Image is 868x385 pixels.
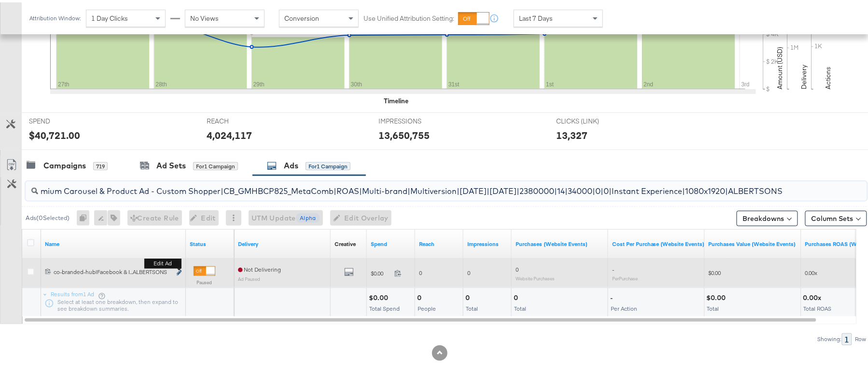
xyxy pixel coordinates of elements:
[371,238,411,246] a: The total amount spent to date.
[156,158,186,169] div: Ad Sets
[514,302,526,310] span: Total
[207,114,279,124] span: REACH
[610,291,616,300] div: -
[611,302,637,310] span: Per Action
[803,291,825,300] div: 0.00x
[419,238,460,246] a: The number of people your ad was served to.
[805,267,818,274] span: 0.00x
[612,273,638,279] sub: Per Purchase
[384,94,408,103] div: Timeline
[238,274,260,279] sub: Ad Paused
[335,238,356,246] div: Creative
[193,160,238,168] div: for 1 Campaign
[417,291,424,300] div: 0
[855,333,867,340] div: Row
[371,267,391,275] span: $0.00
[54,266,171,274] div: co-branded-hub|Facebook & I...ALBERTSONS
[842,331,852,343] div: 1
[238,238,327,246] a: Reflects the ability of your Ad to achieve delivery.
[91,12,128,20] span: 1 Day Clicks
[378,126,430,140] div: 13,650,755
[709,238,798,246] a: The total value of the purchase actions tracked by your Custom Audience pixel on your website aft...
[737,208,798,224] button: Breakdowns
[418,302,436,310] span: People
[556,126,588,140] div: 13,327
[190,12,219,20] span: No Views
[43,158,86,169] div: Campaigns
[369,302,400,310] span: Total Spend
[29,126,80,140] div: $40,721.00
[77,208,94,223] div: 0
[369,291,391,300] div: $0.00
[284,158,298,169] div: Ads
[556,114,629,124] span: CLICKS (LINK)
[176,266,182,276] button: Edit ad
[45,238,182,246] a: Ad Name.
[93,160,108,168] div: 719
[465,291,473,300] div: 0
[800,62,809,87] text: Delivery
[707,291,729,300] div: $0.00
[467,267,470,274] span: 0
[466,302,478,310] span: Total
[707,302,719,310] span: Total
[824,64,833,87] text: Actions
[378,114,451,124] span: IMPRESSIONS
[29,114,101,124] span: SPEND
[514,291,521,300] div: 0
[38,176,790,194] input: Search Ad Name, ID or Objective
[519,12,553,20] span: Last 7 Days
[817,333,842,340] div: Showing:
[144,256,182,266] b: Edit ad
[805,208,867,224] button: Column Sets
[516,273,555,279] sub: Website Purchases
[238,263,281,271] span: Not Delivering
[207,126,252,140] div: 4,024,117
[284,12,319,20] span: Conversion
[419,267,422,274] span: 0
[306,160,350,168] div: for 1 Campaign
[29,13,81,19] div: Attribution Window:
[804,302,832,310] span: Total ROAS
[516,238,604,246] a: The number of times a purchase was made tracked by your Custom Audience pixel on your website aft...
[709,267,721,274] span: $0.00
[190,238,230,246] a: Shows the current state of your Ad.
[516,263,518,271] span: 0
[26,211,70,220] div: Ads ( 0 Selected)
[612,238,705,246] a: The average cost for each purchase tracked by your Custom Audience pixel on your website after pe...
[364,12,454,21] label: Use Unified Attribution Setting:
[335,238,356,246] a: Shows the creative associated with your ad.
[467,238,508,246] a: The number of times your ad was served. On mobile apps an ad is counted as served the first time ...
[194,277,215,283] label: Paused
[776,44,784,87] text: Amount (USD)
[612,263,614,271] span: -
